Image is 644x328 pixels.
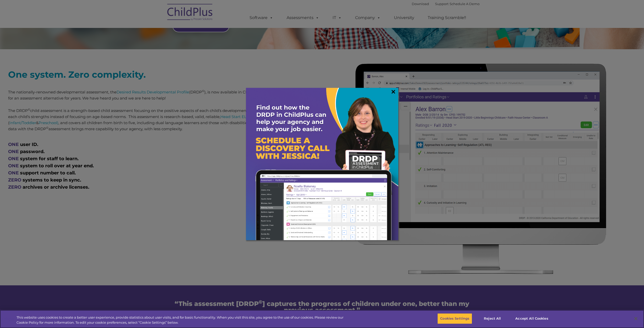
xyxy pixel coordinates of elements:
button: Close [630,313,641,324]
button: Reject All [476,313,508,324]
a: × [390,89,396,94]
button: Cookies Settings [437,313,472,324]
button: Accept All Cookies [513,313,551,324]
div: This website uses cookies to create a better user experience, provide statistics about user visit... [16,315,354,325]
